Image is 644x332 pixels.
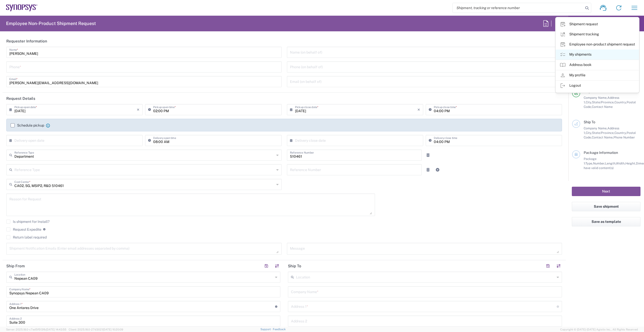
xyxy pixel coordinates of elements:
h2: Ship From [6,264,25,269]
span: Phone Number [613,135,635,139]
span: Copyright © [DATE]-[DATE] Agistix Inc., All Rights Reserved [560,327,638,332]
span: Company Name, [584,96,607,100]
a: Shipment tracking [556,29,639,39]
a: Address book [556,60,639,70]
button: Save shipment [572,202,640,211]
span: Contact Name [592,105,613,109]
span: State/Province, [592,131,614,135]
label: Return label required [6,235,47,239]
a: Add Reference [434,166,441,173]
span: State/Province, [592,100,614,104]
span: Length, [605,161,616,165]
i: × [417,106,420,114]
span: Country, [614,131,627,135]
a: My profile [556,70,639,80]
i: × [137,106,140,114]
span: Package 1: [584,157,597,165]
a: Employee non-product shipment request [556,39,639,50]
h2: Ship To [288,264,301,269]
a: Logout [556,81,639,91]
span: [DATE] 14:43:55 [46,328,66,331]
span: [DATE] 10:20:09 [103,328,123,331]
a: Shipment request [556,19,639,29]
input: Shipment, tracking or reference number [453,3,583,13]
button: Next [572,187,640,196]
span: City, [586,131,592,135]
span: Client: 2025.18.0-27d3021 [69,328,123,331]
h2: Requester Information [6,39,47,44]
span: Width, [616,161,625,165]
span: Ship To [584,120,595,124]
label: Request Expedite [6,227,41,231]
a: My shipments [556,50,639,60]
span: Company Name, [584,126,607,130]
a: Feedback [273,328,286,331]
span: Package Information [584,151,618,155]
label: Schedule pickup [11,123,44,127]
a: Remove Reference [424,152,432,159]
span: Type, [585,161,593,165]
span: Contact Name, [592,135,613,139]
span: Server: 2025.18.0-c7ad5f513fb [6,328,66,331]
a: Remove Reference [424,166,432,173]
h2: Request Details [6,96,35,101]
a: Support [260,328,273,331]
span: Number, [593,161,605,165]
span: Country, [614,100,627,104]
label: Is shipment for Install? [6,220,49,224]
span: Height, [625,161,636,165]
button: Save as template [572,217,640,226]
h2: Employee Non-Product Shipment Request [6,20,96,27]
span: City, [586,100,592,104]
